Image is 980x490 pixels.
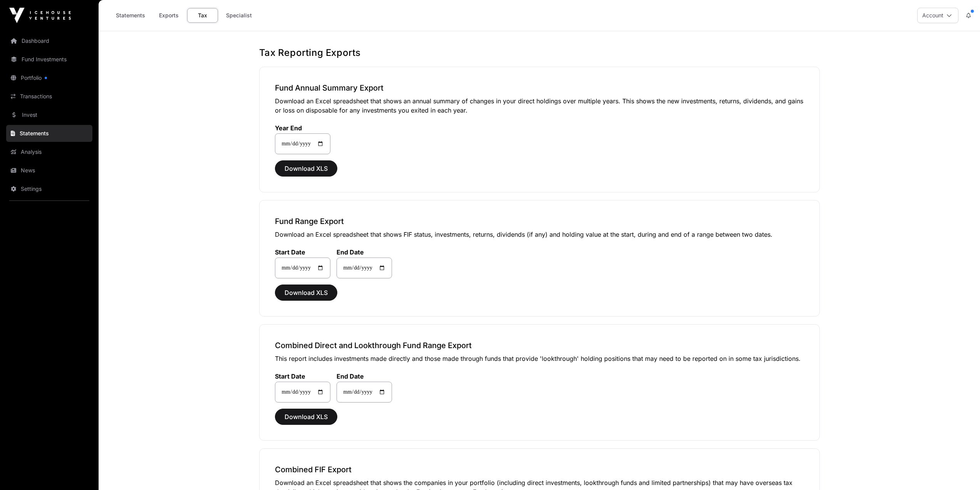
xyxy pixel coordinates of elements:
button: Download XLS [275,160,337,177]
h3: Fund Annual Summary Export [275,83,804,93]
a: Exports [153,8,184,23]
label: End Date [337,248,392,256]
a: Settings [6,180,92,197]
p: This report includes investments made directly and those made through funds that provide 'lookthr... [275,354,804,363]
h3: Combined FIF Export [275,464,804,475]
button: Download XLS [275,409,337,425]
iframe: Chat Widget [941,453,980,490]
p: Download an Excel spreadsheet that shows FIF status, investments, returns, dividends (if any) and... [275,230,804,239]
h3: Combined Direct and Lookthrough Fund Range Export [275,340,804,351]
a: Statements [111,8,150,23]
a: Statements [6,125,92,142]
h1: Tax Reporting Exports [259,47,820,59]
span: Download XLS [285,288,328,297]
a: News [6,162,92,179]
label: Year End [275,124,330,132]
button: Account [917,8,958,23]
a: Portfolio [6,69,92,86]
a: Dashboard [6,32,92,49]
h3: Fund Range Export [275,216,804,227]
label: End Date [337,372,392,380]
span: Download XLS [285,164,328,173]
label: Start Date [275,248,330,256]
a: Specialist [221,8,257,23]
p: Download an Excel spreadsheet that shows an annual summary of changes in your direct holdings ove... [275,96,804,115]
button: Download XLS [275,285,337,301]
label: Start Date [275,372,330,380]
a: Tax [187,8,218,23]
a: Transactions [6,88,92,105]
img: Icehouse Ventures Logo [9,8,71,23]
a: Analysis [6,143,92,160]
a: Fund Investments [6,51,92,68]
a: Invest [6,106,92,123]
span: Download XLS [285,412,328,421]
